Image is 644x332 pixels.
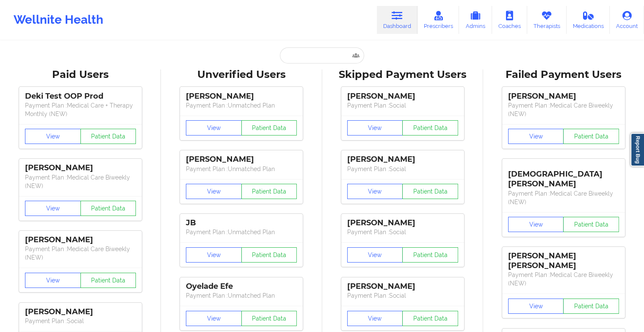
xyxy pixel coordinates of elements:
[25,273,81,288] button: View
[347,282,458,291] div: [PERSON_NAME]
[563,299,619,314] button: Patient Data
[25,163,136,173] div: [PERSON_NAME]
[347,218,458,228] div: [PERSON_NAME]
[186,101,297,110] p: Payment Plan : Unmatched Plan
[328,68,477,81] div: Skipped Payment Users
[186,184,242,199] button: View
[186,165,297,173] p: Payment Plan : Unmatched Plan
[167,68,316,81] div: Unverified Users
[186,228,297,236] p: Payment Plan : Unmatched Plan
[563,217,619,232] button: Patient Data
[186,311,242,326] button: View
[347,247,403,263] button: View
[186,120,242,136] button: View
[25,245,136,262] p: Payment Plan : Medical Care Biweekly (NEW)
[25,91,136,101] div: Deki Test OOP Prod
[347,91,458,101] div: [PERSON_NAME]
[402,120,458,136] button: Patient Data
[508,299,564,314] button: View
[508,163,619,189] div: [DEMOGRAPHIC_DATA][PERSON_NAME]
[25,307,136,317] div: [PERSON_NAME]
[630,133,644,166] a: Report Bug
[186,218,297,228] div: JB
[186,247,242,263] button: View
[508,217,564,232] button: View
[25,173,136,190] p: Payment Plan : Medical Care Biweekly (NEW)
[347,228,458,236] p: Payment Plan : Social
[402,184,458,199] button: Patient Data
[508,271,619,288] p: Payment Plan : Medical Care Biweekly (NEW)
[527,6,567,34] a: Therapists
[567,6,610,34] a: Medications
[417,6,459,34] a: Prescribers
[186,291,297,300] p: Payment Plan : Unmatched Plan
[80,129,136,144] button: Patient Data
[25,317,136,325] p: Payment Plan : Social
[25,101,136,118] p: Payment Plan : Medical Care + Therapy Monthly (NEW)
[25,129,81,144] button: View
[25,235,136,245] div: [PERSON_NAME]
[459,6,492,34] a: Admins
[80,201,136,216] button: Patient Data
[241,311,297,326] button: Patient Data
[402,247,458,263] button: Patient Data
[402,311,458,326] button: Patient Data
[241,120,297,136] button: Patient Data
[508,251,619,271] div: [PERSON_NAME] [PERSON_NAME]
[80,273,136,288] button: Patient Data
[508,189,619,206] p: Payment Plan : Medical Care Biweekly (NEW)
[492,6,527,34] a: Coaches
[347,184,403,199] button: View
[347,120,403,136] button: View
[347,311,403,326] button: View
[347,165,458,173] p: Payment Plan : Social
[6,68,155,81] div: Paid Users
[241,247,297,263] button: Patient Data
[377,6,417,34] a: Dashboard
[186,155,297,164] div: [PERSON_NAME]
[610,6,644,34] a: Account
[508,129,564,144] button: View
[347,155,458,164] div: [PERSON_NAME]
[186,91,297,101] div: [PERSON_NAME]
[508,91,619,101] div: [PERSON_NAME]
[347,291,458,300] p: Payment Plan : Social
[563,129,619,144] button: Patient Data
[347,101,458,110] p: Payment Plan : Social
[241,184,297,199] button: Patient Data
[186,282,297,291] div: Oyelade Efe
[25,201,81,216] button: View
[508,101,619,118] p: Payment Plan : Medical Care Biweekly (NEW)
[489,68,638,81] div: Failed Payment Users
